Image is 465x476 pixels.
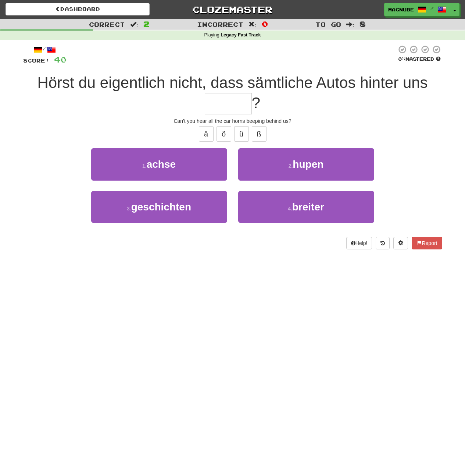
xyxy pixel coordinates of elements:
[91,148,227,180] button: 1.achse
[199,126,214,142] button: ä
[288,206,292,212] small: 4 .
[234,126,249,142] button: ü
[221,32,261,38] strong: Legacy Fast Track
[360,19,366,28] span: 8
[197,21,243,28] span: Incorrect
[91,191,227,223] button: 3.geschichten
[388,6,414,13] span: macnube
[346,237,372,249] button: Help!
[252,94,260,111] span: ?
[217,126,231,142] button: ö
[147,159,176,170] span: achse
[397,56,442,63] div: Mastered
[54,55,67,64] span: 40
[430,6,434,11] span: /
[142,163,147,169] small: 1 .
[6,3,150,15] a: Dashboard
[248,21,257,28] span: :
[89,21,125,28] span: Correct
[143,19,150,28] span: 2
[293,159,323,170] span: hupen
[37,74,428,91] span: Hörst du eigentlich nicht, dass sämtliche Autos hinter uns
[130,21,138,28] span: :
[23,117,442,125] div: Can't you hear all the car horns beeping behind us?
[238,148,374,180] button: 2.hupen
[289,163,293,169] small: 2 .
[292,201,324,213] span: breiter
[238,191,374,223] button: 4.breiter
[376,237,390,249] button: Round history (alt+y)
[23,57,50,64] span: Score:
[346,21,354,28] span: :
[262,19,268,28] span: 0
[252,126,267,142] button: ß
[315,21,341,28] span: To go
[23,45,67,54] div: /
[161,3,305,16] a: Clozemaster
[131,201,191,213] span: geschichten
[398,56,405,62] span: 0 %
[127,206,131,212] small: 3 .
[412,237,442,249] button: Report
[384,3,450,16] a: macnube /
